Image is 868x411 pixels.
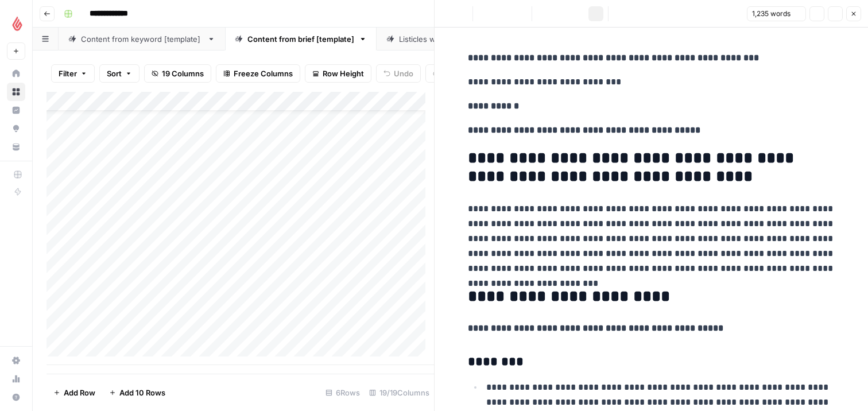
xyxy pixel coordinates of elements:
div: 19/19 Columns [365,383,434,402]
a: Opportunities [7,119,25,138]
span: Filter [59,68,77,79]
button: Freeze Columns [216,64,300,83]
button: Filter [51,64,95,83]
span: 1,235 words [752,9,790,19]
button: Workspace: Lightspeed [7,9,25,38]
button: Row Height [305,64,371,83]
button: Sort [99,64,139,83]
button: Undo [376,64,421,83]
span: Freeze Columns [234,68,293,79]
button: Help + Support [7,388,25,406]
a: Content from keyword [template] [59,28,225,51]
a: Home [7,64,25,83]
div: Content from brief [template] [247,33,354,45]
span: Row Height [323,68,364,79]
div: Listicles workflow [template] [399,33,503,45]
button: Add 10 Rows [102,383,172,402]
button: 19 Columns [144,64,211,83]
img: Lightspeed Logo [7,13,28,34]
a: Content from brief [template] [225,28,377,51]
a: Settings [7,351,25,370]
button: 1,235 words [747,6,806,21]
span: Add 10 Rows [119,387,165,398]
a: Browse [7,83,25,101]
span: Add Row [64,387,95,398]
div: Content from keyword [template] [81,33,203,45]
a: Usage [7,370,25,388]
div: 6 Rows [321,383,365,402]
span: Sort [107,68,122,79]
a: Insights [7,101,25,119]
button: Add Row [46,383,102,402]
a: Your Data [7,138,25,156]
a: Listicles workflow [template] [377,28,525,51]
span: Undo [394,68,413,79]
span: 19 Columns [162,68,204,79]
